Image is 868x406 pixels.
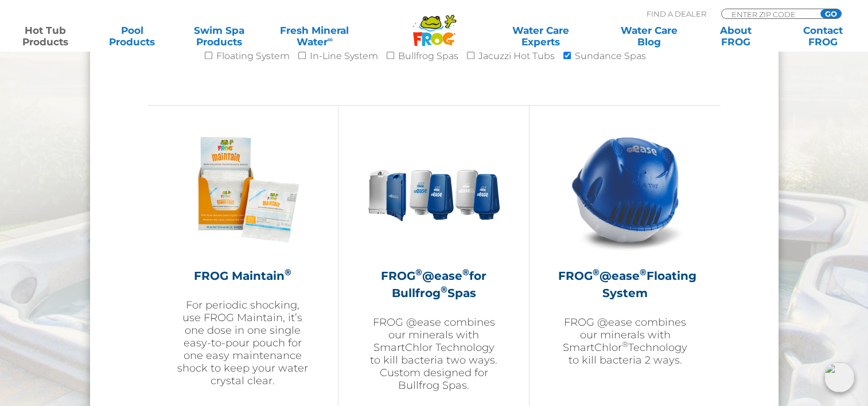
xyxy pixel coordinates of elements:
img: hot-tub-product-atease-system-300x300.png [559,123,692,256]
a: AboutFROG [702,25,770,48]
label: Sundance Spas [575,45,646,68]
a: Hot TubProducts [11,25,79,48]
label: Bullfrog Spas [398,45,458,68]
h2: FROG Maintain [176,267,309,284]
label: Jacuzzi Hot Tubs [478,45,555,68]
a: Swim SpaProducts [185,25,253,48]
sup: ® [285,267,291,278]
sup: ∞ [328,35,333,44]
p: FROG @ease combines our minerals with SmartChlor Technology to kill bacteria 2 ways. [558,316,692,366]
img: bullfrog-product-hero-300x300.png [367,123,500,256]
sup: ® [415,267,422,278]
label: In-Line System [310,45,378,68]
sup: ® [622,339,628,349]
sup: ® [640,267,647,278]
img: Frog_Maintain_Hero-2-v2-300x300.png [176,123,309,256]
p: FROG @ease combines our minerals with SmartChlor Technology to kill bacteria two ways. Custom des... [367,316,500,392]
a: Fresh MineralWater∞ [273,25,357,48]
a: Water CareBlog [615,25,683,48]
label: Floating System [216,45,290,68]
a: ContactFROG [789,25,857,48]
p: For periodic shocking, use FROG Maintain, it’s one dose in one single easy-to-pour pouch for one ... [176,299,309,387]
img: openIcon [824,362,854,392]
h2: FROG @ease for Bullfrog Spas [367,267,500,302]
input: GO [820,9,841,18]
a: PoolProducts [99,25,166,48]
h2: FROG @ease Floating System [558,267,692,302]
sup: ® [462,267,469,278]
a: Water CareExperts [486,25,595,48]
input: Zip Code Form [730,9,808,19]
sup: ® [593,267,600,278]
p: Find A Dealer [647,9,706,19]
sup: ® [440,284,447,295]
